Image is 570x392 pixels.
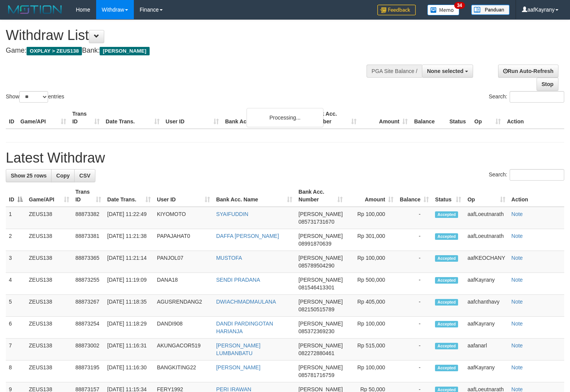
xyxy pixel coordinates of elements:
th: Status [446,107,471,129]
a: Note [512,277,523,283]
td: Rp 100,000 [346,207,397,229]
td: [DATE] 11:22:49 [104,207,154,229]
th: Date Trans.: activate to sort column ascending [104,185,154,207]
div: PGA Site Balance / [367,65,422,78]
td: ZEUS138 [26,339,72,360]
td: Rp 100,000 [346,360,397,382]
span: None selected [427,68,463,74]
label: Search: [489,91,564,103]
td: aafLoeutnarath [464,207,508,229]
button: None selected [422,65,473,78]
img: MOTION_logo.png [6,4,64,15]
td: aafanarl [464,339,508,360]
a: CSV [74,169,95,182]
td: 5 [6,295,26,317]
td: Rp 405,000 [346,295,397,317]
td: 88873381 [72,229,104,251]
h1: Latest Withdraw [6,150,564,166]
span: Accepted [435,343,458,349]
th: Amount: activate to sort column ascending [346,185,397,207]
span: Copy 085372369230 to clipboard [298,328,334,334]
td: - [397,360,432,382]
td: 88873255 [72,273,104,295]
td: ZEUS138 [26,251,72,273]
th: Bank Acc. Name [222,107,308,129]
td: - [397,229,432,251]
td: [DATE] 11:18:29 [104,317,154,339]
th: Trans ID [69,107,103,129]
td: Rp 100,000 [346,251,397,273]
td: 88873195 [72,360,104,382]
td: ZEUS138 [26,207,72,229]
span: Copy [56,173,70,179]
span: [PERSON_NAME] [298,342,343,349]
td: DANA18 [154,273,213,295]
a: Copy [51,169,75,182]
td: - [397,251,432,273]
td: 88873254 [72,317,104,339]
img: Feedback.jpg [377,5,416,15]
span: Accepted [435,277,458,284]
a: Show 25 rows [6,169,52,182]
a: [PERSON_NAME] LUMBANBATU [216,342,260,356]
td: Rp 500,000 [346,273,397,295]
a: [PERSON_NAME] [216,364,260,370]
img: panduan.png [471,5,510,15]
span: OXPLAY > ZEUS138 [27,47,82,55]
a: DAFFA [PERSON_NAME] [216,233,279,239]
span: [PERSON_NAME] [298,233,343,239]
td: BANGKITING22 [154,360,213,382]
td: [DATE] 11:19:09 [104,273,154,295]
a: Note [512,364,523,370]
th: Action [504,107,564,129]
td: - [397,339,432,360]
span: Copy 082150515789 to clipboard [298,306,334,312]
td: aafchanthavy [464,295,508,317]
a: Note [512,342,523,349]
span: [PERSON_NAME] [298,255,343,261]
th: Op: activate to sort column ascending [464,185,508,207]
td: PAPAJAHAT0 [154,229,213,251]
span: Copy 081546413301 to clipboard [298,284,334,291]
span: CSV [79,173,90,179]
span: [PERSON_NAME] [298,299,343,305]
span: [PERSON_NAME] [298,321,343,327]
input: Search: [510,169,564,181]
label: Show entries [6,91,64,103]
span: Accepted [435,321,458,327]
div: Processing... [247,108,323,127]
td: 88873382 [72,207,104,229]
td: - [397,273,432,295]
td: 1 [6,207,26,229]
a: SYAIFUDDIN [216,211,248,217]
td: [DATE] 11:21:38 [104,229,154,251]
h1: Withdraw List [6,28,372,43]
td: AGUSRENDANG2 [154,295,213,317]
td: ZEUS138 [26,273,72,295]
a: DANDI PARDINGOTAN HARIANJA [216,321,273,334]
td: AKUNGACOR519 [154,339,213,360]
td: [DATE] 11:21:14 [104,251,154,273]
td: ZEUS138 [26,317,72,339]
td: Rp 301,000 [346,229,397,251]
td: ZEUS138 [26,229,72,251]
span: Copy 085781716759 to clipboard [298,372,334,378]
a: Note [512,233,523,239]
td: 3 [6,251,26,273]
td: KIYOMOTO [154,207,213,229]
td: PANJOL07 [154,251,213,273]
td: Rp 100,000 [346,317,397,339]
a: SENDI PRADANA [216,277,260,283]
td: [DATE] 11:16:31 [104,339,154,360]
td: 6 [6,317,26,339]
td: aafLoeutnarath [464,229,508,251]
th: Action [508,185,564,207]
td: - [397,317,432,339]
span: Show 25 rows [11,173,47,179]
th: Date Trans. [103,107,163,129]
th: Game/API: activate to sort column ascending [26,185,72,207]
span: [PERSON_NAME] [298,277,343,283]
th: Bank Acc. Name: activate to sort column ascending [213,185,295,207]
a: Note [512,255,523,261]
span: Copy 085731731670 to clipboard [298,219,334,225]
